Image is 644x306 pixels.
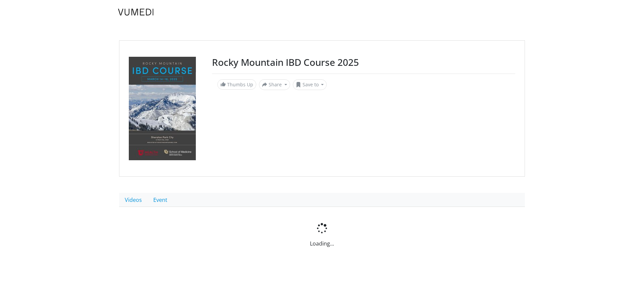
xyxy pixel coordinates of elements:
p: Loading... [119,239,525,248]
img: VuMedi Logo [118,9,154,15]
a: Thumbs Up [217,79,256,90]
button: Save to [293,79,327,90]
a: Event [148,193,173,207]
a: Videos [119,193,148,207]
h3: Rocky Mountain IBD Course 2025 [212,57,515,68]
button: Share [259,79,290,90]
